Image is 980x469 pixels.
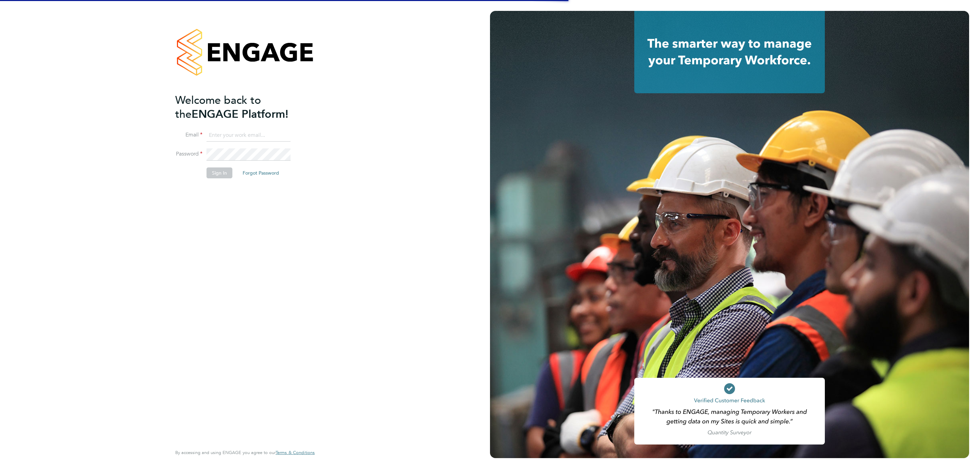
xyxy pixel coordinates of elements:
label: Email [175,131,202,139]
span: Welcome back to the [175,94,261,121]
button: Sign In [207,167,232,178]
span: By accessing and using ENGAGE you agree to our [175,450,315,455]
h2: ENGAGE Platform! [175,93,308,121]
button: Forgot Password [237,167,284,178]
label: Password [175,150,202,158]
a: Terms & Conditions [276,450,315,455]
input: Enter your work email... [207,129,291,142]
